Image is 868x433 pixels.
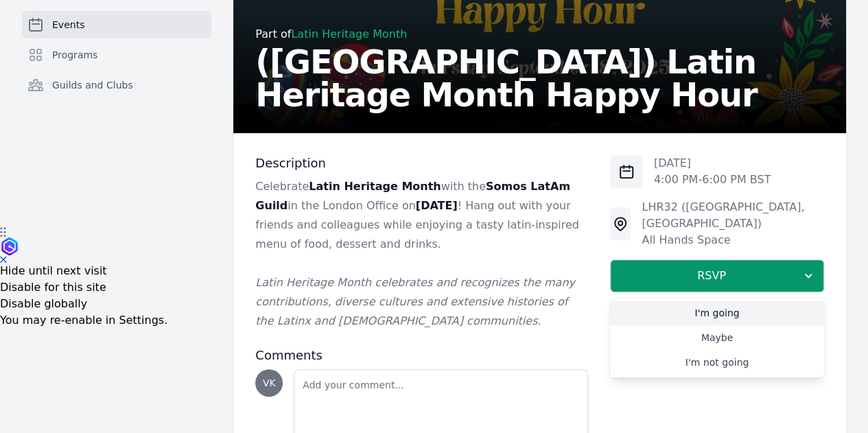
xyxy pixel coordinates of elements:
[610,301,824,325] a: I'm going
[416,199,458,212] strong: [DATE]
[654,155,771,172] p: [DATE]
[610,259,824,292] button: RSVP
[610,350,824,375] a: I'm not going
[309,180,441,193] strong: Latin Heritage Month
[642,199,824,232] div: LHR32 ([GEOGRAPHIC_DATA], [GEOGRAPHIC_DATA])
[255,26,824,43] div: Part of
[22,71,211,99] a: Guilds and Clubs
[52,18,84,32] span: Events
[654,172,771,188] p: 4:00 PM - 6:00 PM BST
[263,378,276,388] span: VK
[255,45,824,111] h2: ([GEOGRAPHIC_DATA]) Latin Heritage Month Happy Hour
[22,41,211,69] a: Programs
[255,276,575,327] em: Latin Heritage Month celebrates and recognizes the many contributions, diverse cultures and exten...
[610,325,824,350] a: Maybe
[255,155,587,172] h3: Description
[255,347,587,364] h3: Comments
[22,11,211,121] nav: Sidebar
[622,268,801,284] span: RSVP
[291,27,407,40] a: Latin Heritage Month
[52,78,133,92] span: Guilds and Clubs
[255,177,587,254] p: Celebrate with the in the London Office on ! Hang out with your friends and colleagues while enjo...
[610,298,824,377] div: RSVP
[52,48,97,62] span: Programs
[642,232,824,248] div: All Hands Space
[22,11,211,38] a: Events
